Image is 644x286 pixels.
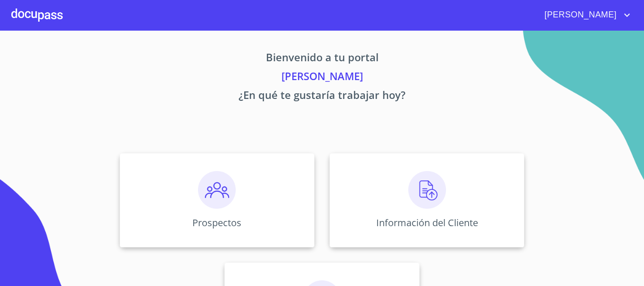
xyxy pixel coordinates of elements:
p: Información del Cliente [376,216,478,229]
span: [PERSON_NAME] [537,8,621,23]
p: [PERSON_NAME] [32,68,612,87]
p: Bienvenido a tu portal [32,49,612,68]
img: carga.png [408,171,446,209]
p: ¿En qué te gustaría trabajar hoy? [32,87,612,106]
p: Prospectos [192,216,241,229]
button: account of current user [537,8,633,23]
img: prospectos.png [198,171,236,209]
